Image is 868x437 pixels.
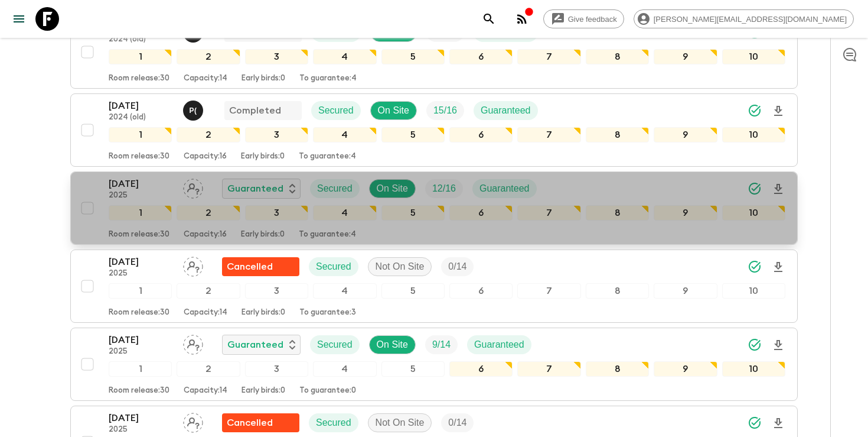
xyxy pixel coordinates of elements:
div: Secured [310,335,360,354]
button: [DATE]2025Assign pack leaderFlash Pack cancellationSecuredNot On SiteTrip Fill12345678910Room rel... [70,250,798,323]
p: Secured [316,260,351,274]
div: 5 [381,205,445,221]
div: 6 [449,127,513,143]
div: 2 [177,283,240,299]
button: [DATE]2025Assign pack leaderGuaranteedSecuredOn SiteTrip FillGuaranteed12345678910Room release:30... [70,171,798,245]
svg: Download Onboarding [771,338,785,352]
p: 2025 [109,347,174,357]
div: 6 [449,283,513,299]
div: 6 [449,361,513,377]
p: 9 / 14 [432,338,451,352]
div: 9 [654,127,717,143]
p: 15 / 16 [433,103,457,118]
p: Early birds: 0 [242,386,285,396]
svg: Download Onboarding [771,260,785,274]
p: Capacity: 14 [184,308,227,318]
p: Early birds: 0 [241,152,285,161]
div: 4 [313,127,376,143]
div: Trip Fill [441,257,474,276]
div: 1 [109,49,172,64]
p: Capacity: 16 [184,152,227,161]
div: 6 [449,49,513,64]
p: 0 / 14 [448,416,466,430]
p: Guaranteed [227,182,283,196]
div: Not On Site [368,413,432,432]
p: [DATE] [109,255,174,269]
div: Secured [311,101,361,120]
p: Cancelled [227,260,273,274]
div: 7 [517,283,580,299]
div: [PERSON_NAME][EMAIL_ADDRESS][DOMAIN_NAME] [634,9,854,28]
p: To guarantee: 4 [299,74,357,83]
div: 10 [722,283,785,299]
svg: Download Onboarding [771,416,785,430]
div: 1 [109,205,172,221]
svg: Download Onboarding [771,182,785,196]
p: Early birds: 0 [241,230,285,239]
div: 8 [586,361,649,377]
div: Secured [309,413,358,432]
span: Pooky (Thanaphan) Kerdyoo [183,104,205,114]
p: Room release: 30 [109,386,169,396]
div: 8 [586,49,649,64]
svg: Synced Successfully [748,338,762,352]
div: 3 [245,127,308,143]
p: Guaranteed [481,103,531,118]
p: Room release: 30 [109,230,169,239]
p: Room release: 30 [109,74,169,83]
div: 2 [177,49,240,64]
button: [DATE]2024 (old)Gong (Anon) RatanaphaisalCompletedSecuredOn SiteTrip FillGuaranteed12345678910Roo... [70,15,798,89]
div: 4 [313,205,376,221]
p: [DATE] [109,333,174,347]
div: 10 [722,127,785,143]
div: 1 [109,283,172,299]
div: Secured [310,179,360,198]
div: Trip Fill [441,413,474,432]
p: Early birds: 0 [242,308,285,318]
div: 3 [245,361,308,377]
div: 9 [654,49,717,64]
div: 4 [313,361,376,377]
div: 9 [654,361,717,377]
div: 7 [517,205,580,221]
div: Flash Pack cancellation [222,257,299,276]
svg: Synced Successfully [748,260,762,274]
p: To guarantee: 3 [299,308,356,318]
p: Room release: 30 [109,308,169,318]
button: menu [7,7,31,31]
p: Secured [317,182,353,196]
span: Assign pack leader [183,182,203,192]
div: 3 [245,283,308,299]
button: [DATE]2024 (old)Pooky (Thanaphan) KerdyooCompletedSecuredOn SiteTrip FillGuaranteed12345678910Roo... [70,93,798,167]
div: 9 [654,283,717,299]
div: 4 [313,283,376,299]
span: Assign pack leader [183,416,203,426]
div: 10 [722,205,785,221]
button: [DATE]2025Assign pack leaderGuaranteedSecuredOn SiteTrip FillGuaranteed12345678910Room release:30... [70,328,798,401]
p: 12 / 16 [432,182,456,196]
div: 8 [586,127,649,143]
p: Secured [318,103,354,118]
div: 5 [381,127,445,143]
p: Not On Site [376,260,425,274]
p: 2024 (old) [109,35,174,44]
p: Secured [316,416,351,430]
div: On Site [369,179,416,198]
p: To guarantee: 4 [299,152,356,161]
span: Assign pack leader [183,260,203,270]
div: 2 [177,361,240,377]
div: 6 [449,205,513,221]
div: 7 [517,127,580,143]
div: 3 [245,205,308,221]
p: Room release: 30 [109,152,169,161]
svg: Synced Successfully [748,416,762,430]
div: 3 [245,49,308,64]
div: 2 [177,127,240,143]
div: 1 [109,361,172,377]
div: 9 [654,205,717,221]
p: Secured [317,338,353,352]
p: On Site [377,182,408,196]
div: 10 [722,361,785,377]
p: Capacity: 14 [184,74,227,83]
div: 2 [177,205,240,221]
